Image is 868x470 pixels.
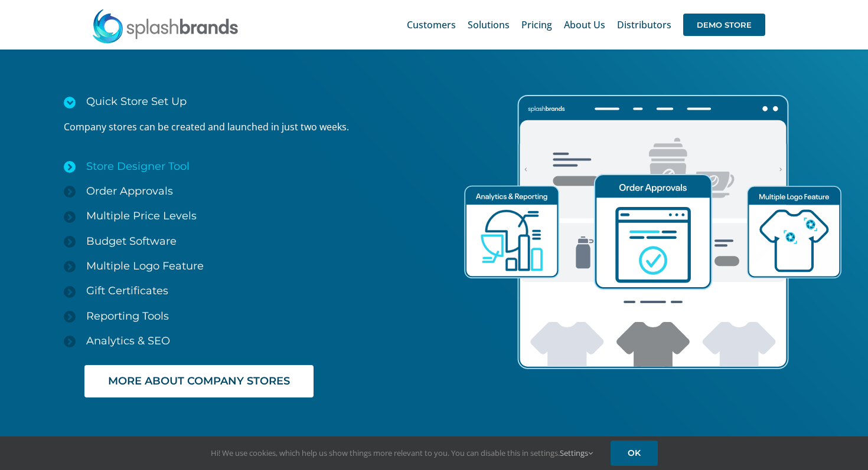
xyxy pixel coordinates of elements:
nav: Main Menu Sticky [407,6,765,44]
span: Customers [407,20,456,29]
a: Budget Software [64,229,434,254]
img: SplashBrands.com Logo [92,8,239,44]
span: Hi! We use cookies, which help us show things more relevant to you. You can disable this in setti... [211,448,593,458]
a: Store Designer Tool [64,154,434,179]
a: MORE ABOUT COMPANY STORES [84,365,314,397]
span: MORE ABOUT COMPANY STORES [108,375,290,387]
span: Pricing [521,20,552,29]
a: Order Approvals [64,179,434,203]
p: Company stores can be created and launched in just two weeks. [64,120,434,133]
a: Multiple Logo Feature [64,254,434,278]
span: Gift Certificates [86,284,168,297]
span: Analytics & SEO [86,334,170,347]
span: Solutions [468,20,510,29]
span: Quick Store Set Up [86,95,187,108]
a: Analytics & SEO [64,328,434,353]
a: OK [611,441,658,466]
a: Settings [560,448,593,458]
span: Budget Software [86,235,177,248]
a: Distributors [617,6,671,44]
span: Order Approvals [86,185,173,198]
span: Distributors [617,20,671,29]
a: Pricing [521,6,552,44]
a: Reporting Tools [64,304,434,328]
span: Reporting Tools [86,310,169,323]
a: DEMO STORE [683,6,765,44]
a: Quick Store Set Up [64,89,434,114]
a: Gift Certificates [64,278,434,303]
span: About Us [564,20,605,29]
span: Store Designer Tool [86,160,190,173]
span: Multiple Logo Feature [86,259,204,272]
span: Multiple Price Levels [86,209,197,222]
a: Customers [407,6,456,44]
span: DEMO STORE [683,14,765,36]
a: Multiple Price Levels [64,203,434,228]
